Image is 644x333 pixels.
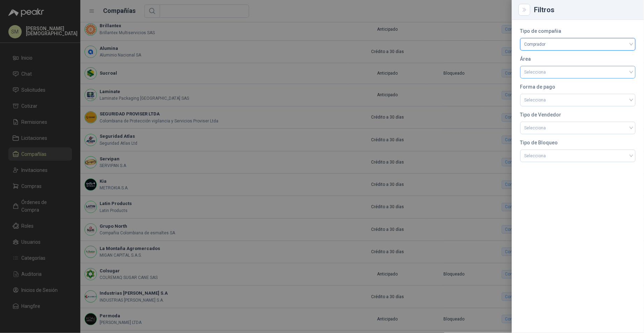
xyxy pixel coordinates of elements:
h3: Área [520,56,636,62]
span: Comprador [524,39,631,50]
h3: Tipo de Bloqueo [520,140,636,145]
h3: Forma de pago [520,84,636,90]
button: Close [520,6,529,14]
div: Filtros [534,6,636,13]
h3: Tipo de compañia [520,28,636,34]
h3: Tipo de Vendedor [520,112,636,118]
